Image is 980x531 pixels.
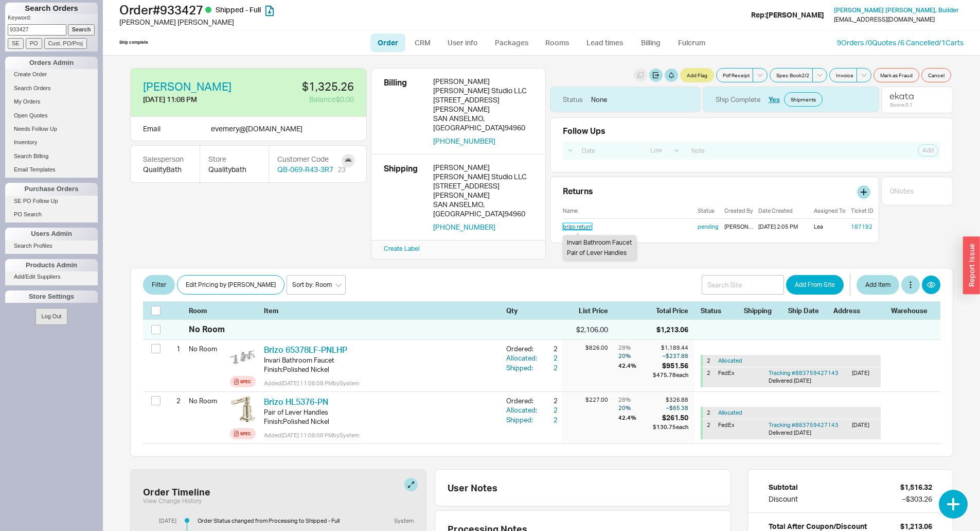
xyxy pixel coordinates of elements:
div: List Price [562,306,608,315]
a: Packages [488,33,536,52]
a: brizo return [563,223,592,230]
div: Order Status changed from Processing to Shipped - Full [198,517,368,524]
div: $2,106.00 [562,324,608,335]
div: Lea [814,223,847,230]
div: 2 [168,392,181,409]
div: [PERSON_NAME] [433,163,533,172]
button: Filter [143,275,175,295]
button: Pdf Receipt [716,68,753,82]
a: CRM [407,33,438,52]
div: Room [189,306,226,315]
div: Finish : Polished Nickel [264,365,498,374]
div: Spec [240,430,251,438]
span: [PERSON_NAME] [PERSON_NAME] , Builder [834,6,959,14]
div: SAN ANSELMO , [GEOGRAPHIC_DATA] 94960 [433,114,533,132]
div: Address [833,306,885,315]
div: 2 [707,369,714,385]
div: Score: 0.1 [890,101,914,108]
div: Follow Ups [563,126,605,135]
div: Status [698,207,720,214]
div: Invari Bathroom Faucet [567,237,632,248]
span: Cancel [928,71,945,79]
div: – $303.26 [902,494,932,504]
span: [DATE] [794,429,811,436]
div: Store [208,154,260,164]
div: $1,516.32 [900,482,932,492]
a: /1Carts [939,38,964,47]
img: 65378LF-PCLHP_HL5376-PC_CONFIG_kgpt9p [230,344,256,370]
button: Log Out [35,308,67,325]
div: 28 % [618,344,651,352]
div: – $65.38 [653,404,688,412]
div: Returns [563,185,875,197]
button: Invoice [829,68,857,82]
a: Needs Follow Up [5,124,98,134]
input: Search [68,24,95,35]
a: Inventory [5,137,98,148]
div: Warehouse [891,306,932,315]
div: [STREET_ADDRESS][PERSON_NAME] [433,95,533,114]
a: Spec [230,376,256,387]
div: 20 % [618,352,651,360]
div: Discount [769,494,798,504]
div: Qualitybath [208,164,260,175]
div: Ship complete [119,40,148,45]
a: Rooms [538,33,577,52]
div: [EMAIL_ADDRESS][DOMAIN_NAME] [834,16,935,23]
div: Ticket ID [851,207,875,214]
button: Shipped:2 [506,363,558,372]
div: Ship Complete [716,95,760,104]
a: Create Label [384,245,420,252]
a: Spec [230,428,256,439]
a: Brizo 65378LF-PNLHP [264,345,347,355]
button: Allocated:2 [506,405,558,415]
div: Date Created [758,207,810,214]
div: Pair of Lever Handles [567,248,632,258]
div: $1,189.44 [653,344,688,352]
div: Allocated: [506,405,539,415]
span: evemery @ [DOMAIN_NAME] [211,124,302,133]
div: Invari Bathroom Faucet [264,355,498,365]
span: Edit Pricing by [PERSON_NAME] [186,279,276,291]
span: Shipped - Full [216,5,261,14]
div: Orders Admin [5,57,98,69]
div: Item [264,306,502,315]
span: Delivered [769,429,793,436]
img: HL5376-PN-B1_y9vouv [230,396,256,422]
span: Add Item [865,279,890,291]
a: PO Search [5,209,98,220]
div: [DATE] [852,369,877,385]
div: Rep: [PERSON_NAME] [751,10,824,20]
span: Pdf Receipt [723,71,750,79]
div: Ship Date [788,306,827,315]
div: $1,213.06 [656,324,688,335]
div: Ordered: [506,344,539,353]
div: Purchase Orders [5,183,98,195]
div: QualityBath [143,164,187,175]
span: [DATE] [794,377,811,384]
div: $475.78 each [653,371,688,379]
button: Shipped:2 [506,415,558,424]
button: Mark as Fraud [874,68,919,82]
div: No Room [189,323,225,335]
div: Shipping [744,306,782,315]
a: Tracking #883759427143 [769,421,839,429]
div: System [390,517,414,524]
div: Shipped: [506,363,539,372]
div: Salesperson [143,154,187,164]
a: Tracking #883759427143 [769,369,839,376]
span: Mark as Fraud [880,71,913,79]
button: Spec Book2/2 [770,68,813,82]
div: No Room [189,340,226,357]
a: Create Order [5,69,98,80]
div: Pair of Lever Handles [264,407,498,417]
div: 2 [707,409,714,417]
div: Store Settings [5,290,98,303]
div: Spec [240,378,251,386]
button: [PHONE_NUMBER] [433,136,495,146]
span: Needs Follow Up [14,126,57,132]
div: 2 [539,396,558,405]
div: [DATE] [151,517,176,524]
div: 2 [539,363,558,372]
div: [PERSON_NAME] [724,223,754,230]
